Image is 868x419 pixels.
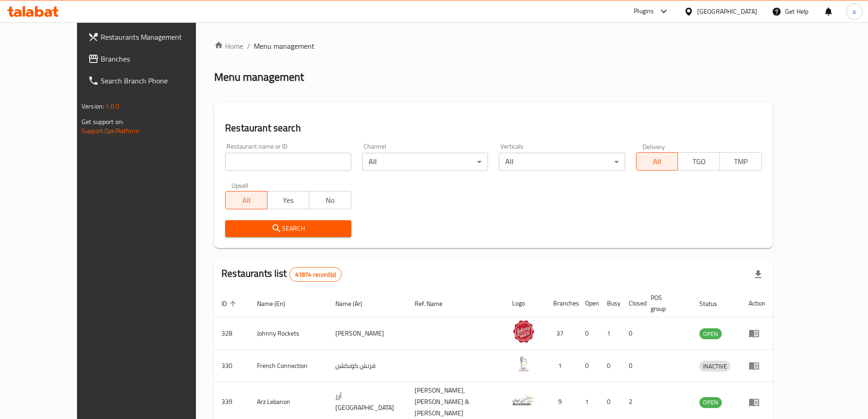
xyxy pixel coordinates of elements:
th: Action [741,290,773,317]
td: 0 [600,350,621,382]
label: Upsell [231,182,248,188]
td: فرنش كونكشن [328,350,407,382]
div: [GEOGRAPHIC_DATA] [697,6,757,16]
span: 41874 record(s) [290,270,341,279]
div: Total records count [289,267,342,282]
span: Ref. Name [415,298,454,309]
img: French Connection [512,352,535,375]
button: Search [225,220,351,237]
td: French Connection [250,350,328,382]
span: Yes [271,194,306,207]
span: Branches [101,53,215,64]
button: Yes [267,191,309,209]
a: Support.OpsPlatform [82,125,139,137]
span: Version: [82,100,104,112]
div: Menu [749,360,765,371]
input: Search for restaurant name or ID.. [225,153,351,171]
th: Logo [505,290,546,317]
span: All [229,194,264,207]
div: All [499,153,625,171]
td: Johnny Rockets [250,317,328,350]
a: Branches [81,48,222,70]
span: INACTIVE [699,361,730,372]
img: Arz Lebanon [512,389,535,412]
span: No [313,194,348,207]
td: [PERSON_NAME] [328,317,407,350]
label: Delivery [642,143,665,150]
span: Name (Ar) [335,298,374,309]
span: Search [232,223,344,234]
span: Menu management [254,41,314,52]
a: Restaurants Management [81,26,222,48]
a: Search Branch Phone [81,70,222,92]
div: OPEN [699,328,722,339]
span: All [640,155,675,168]
button: All [636,152,678,171]
td: 0 [578,317,600,350]
span: Status [699,298,729,309]
td: 330 [214,350,250,382]
span: Search Branch Phone [101,75,215,86]
td: 1 [600,317,621,350]
button: No [309,191,351,209]
th: Closed [621,290,643,317]
td: 0 [621,350,643,382]
h2: Menu management [214,70,304,84]
li: / [247,41,250,52]
th: Busy [600,290,621,317]
h2: Restaurants list [221,267,342,282]
button: All [225,191,267,209]
td: 1 [546,350,578,382]
div: Plugins [634,6,654,17]
span: Restaurants Management [101,31,215,42]
span: Name (En) [257,298,297,309]
div: All [362,153,488,171]
td: 0 [621,317,643,350]
div: INACTIVE [699,361,730,372]
h2: Restaurant search [225,121,762,135]
span: Get support on: [82,116,123,128]
td: 37 [546,317,578,350]
td: 0 [578,350,600,382]
span: POS group [651,292,681,314]
div: Export file [747,264,769,285]
span: TGO [682,155,716,168]
button: TMP [719,152,762,171]
div: Menu [749,328,765,339]
button: TGO [678,152,720,171]
span: TMP [724,155,758,168]
td: 328 [214,317,250,350]
img: Johnny Rockets [512,320,535,343]
span: ID [221,298,239,309]
span: a [853,6,856,16]
th: Open [578,290,600,317]
span: 1.0.0 [105,100,119,112]
nav: breadcrumb [214,41,773,52]
th: Branches [546,290,578,317]
a: Home [214,41,243,52]
div: Menu [749,397,765,408]
span: OPEN [699,329,722,339]
span: OPEN [699,397,722,408]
